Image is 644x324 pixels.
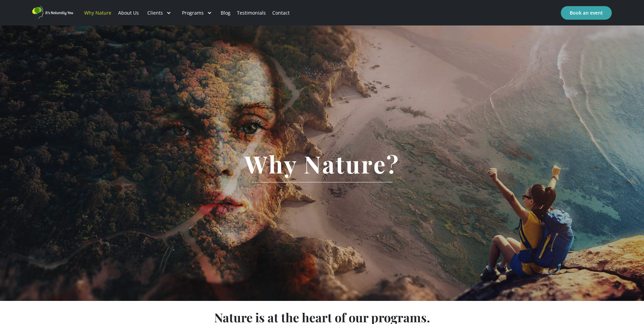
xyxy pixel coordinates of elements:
a: About Us [115,1,142,24]
a: Why Nature [81,1,115,24]
a: Contact [269,1,293,24]
a: home [32,6,73,19]
div: Programs [177,1,217,24]
div: Clients [147,10,163,16]
a: Book an event [561,6,612,20]
div: Clients [142,1,177,24]
h1: Why Nature? [234,151,410,177]
a: Testimonials [234,1,269,24]
a: Blog [217,1,234,24]
div: Programs [182,10,204,16]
